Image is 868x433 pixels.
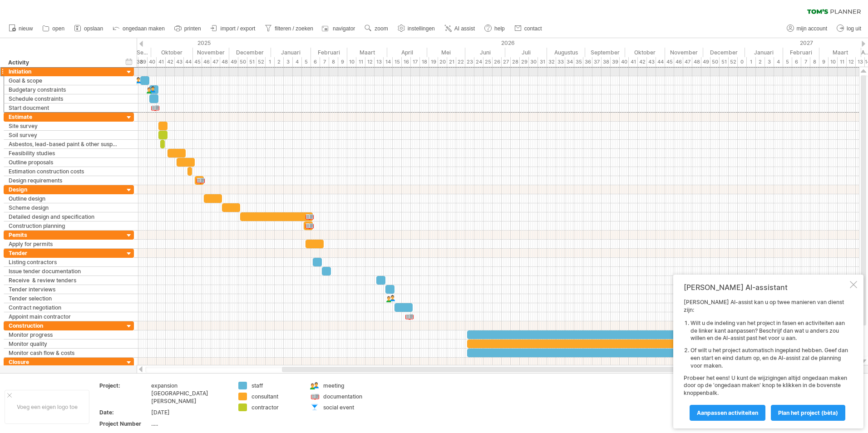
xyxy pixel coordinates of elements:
div: Site survey [9,122,119,130]
div: Januari 2026 [271,48,311,57]
a: zoom [362,23,390,34]
div: Start doucment [9,103,119,112]
div: Juli 2026 [505,48,547,57]
span: contact [524,25,542,32]
div: November 2026 [665,48,703,57]
div: Schedule constraints [9,94,119,103]
div: 48 [692,57,701,67]
span: import / export [221,25,256,32]
div: 21 [447,57,456,67]
div: [PERSON_NAME] AI-assistant [684,283,848,292]
div: social event [323,403,373,411]
a: opslaan [72,23,106,34]
span: ongedaan maken [123,25,165,32]
div: 2 [756,57,765,67]
div: Maart 2027 [819,48,861,57]
a: Aanpassen activiteiten [690,405,765,421]
div: Budgetary constraints [9,85,119,94]
span: Plan het project (bèta) [778,409,838,416]
div: 49 [229,57,238,67]
div: 44 [656,57,665,67]
div: 11 [356,57,365,67]
div: Voeg een eigen logo toe [5,390,89,424]
div: 43 [175,57,184,67]
a: AI assist [442,23,478,34]
div: 40 [148,57,157,67]
div: 47 [683,57,692,67]
div: Estimation construction costs [9,167,119,176]
div: Monitor quality [9,340,119,348]
div: 33 [556,57,565,67]
div: 22 [456,57,465,67]
div: April 2026 [387,48,427,57]
div: 10 [829,57,838,67]
div: Outline proposals [9,158,119,167]
div: 9 [338,57,347,67]
div: 52 [256,57,266,67]
span: instellingen [408,25,435,32]
div: Mei 2026 [427,48,465,57]
div: 19 [429,57,438,67]
a: navigator [321,23,358,34]
div: staff [252,382,301,389]
div: Februari 2026 [311,48,347,57]
div: Project Number [99,420,149,428]
div: Estimate [9,113,119,121]
div: 41 [629,57,638,67]
div: Monitor cash flow & costs [9,349,119,357]
div: Activity [8,58,119,67]
span: AI assist [454,25,475,32]
div: 34 [565,57,574,67]
a: ongedaan maken [110,23,168,34]
span: printen [184,25,201,32]
div: Oktober 2025 [151,48,193,57]
div: 44 [184,57,193,67]
div: Design [9,185,119,194]
div: 36 [583,57,592,67]
a: printen [172,23,204,34]
div: 16 [402,57,411,67]
span: Aanpassen activiteiten [697,409,758,416]
div: Receive & review tenders [9,276,119,285]
div: Pemits [9,231,119,239]
div: 39 [138,57,148,67]
div: Outline design [9,194,119,203]
div: 13 [856,57,865,67]
div: 48 [220,57,229,67]
div: 47 [211,57,220,67]
div: Maart 2026 [347,48,387,57]
div: 29 [520,57,529,67]
div: Date: [99,408,149,416]
div: 46 [674,57,683,67]
div: 46 [202,57,211,67]
div: 26 [493,57,502,67]
div: 0 [738,57,747,67]
div: Asbestos, lead-based paint & other suspect materials [9,140,119,148]
span: mijn account [797,25,827,32]
span: zoom [375,25,388,32]
a: Plan het project (bèta) [771,405,845,421]
a: import / export [208,23,258,34]
div: 25 [483,57,493,67]
div: 1 [747,57,756,67]
div: 13 [375,57,384,67]
a: nieuw [6,23,35,34]
div: 41 [157,57,166,67]
div: 3 [284,57,293,67]
div: Juni 2026 [465,48,505,57]
div: Tender [9,249,119,257]
div: 8 [329,57,338,67]
div: Januari 2027 [745,48,783,57]
div: Augustus 2026 [547,48,585,57]
div: 10 [347,57,356,67]
a: contact [512,23,545,34]
div: 11 [838,57,847,67]
div: 4 [774,57,783,67]
div: 43 [647,57,656,67]
div: Contract negotiation [9,303,119,312]
div: Tender interviews [9,285,119,294]
a: open [40,23,67,34]
div: Oktober 2026 [625,48,665,57]
div: 12 [365,57,375,67]
span: nieuw [19,25,33,32]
